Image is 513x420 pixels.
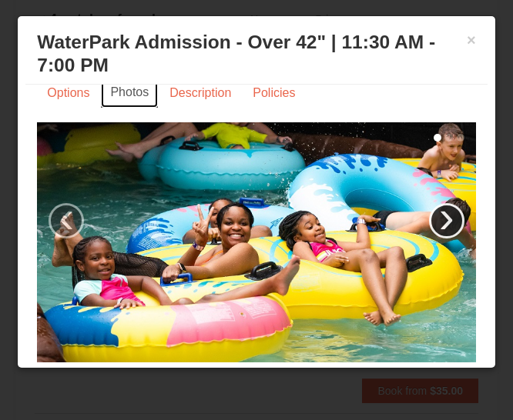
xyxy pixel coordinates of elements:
[159,78,241,108] a: Description
[37,122,475,362] img: 6619917-1560-394ba125.jpg
[101,78,158,108] a: Photos
[37,78,99,108] a: Options
[243,78,305,108] a: Policies
[37,31,475,77] h3: WaterPark Admission - Over 42" | 11:30 AM - 7:00 PM
[49,203,84,238] a: ‹
[467,32,476,48] button: ×
[429,203,464,238] a: ›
